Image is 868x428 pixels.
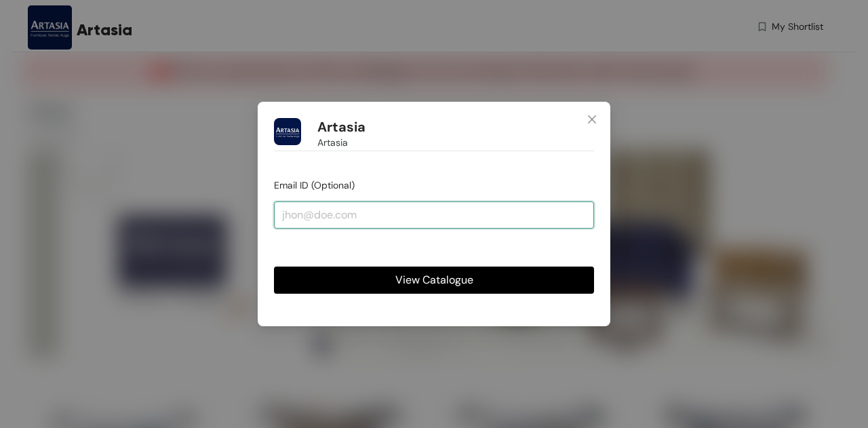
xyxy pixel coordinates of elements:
[574,102,610,138] button: Close
[317,135,348,150] span: Artasia
[274,201,594,229] input: jhon@doe.com
[274,267,594,294] button: View Catalogue
[587,114,597,125] span: close
[317,119,366,136] h1: Artasia
[274,179,355,191] span: Email ID (Optional)
[274,118,301,145] img: Buyer Portal
[395,271,473,288] span: View Catalogue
